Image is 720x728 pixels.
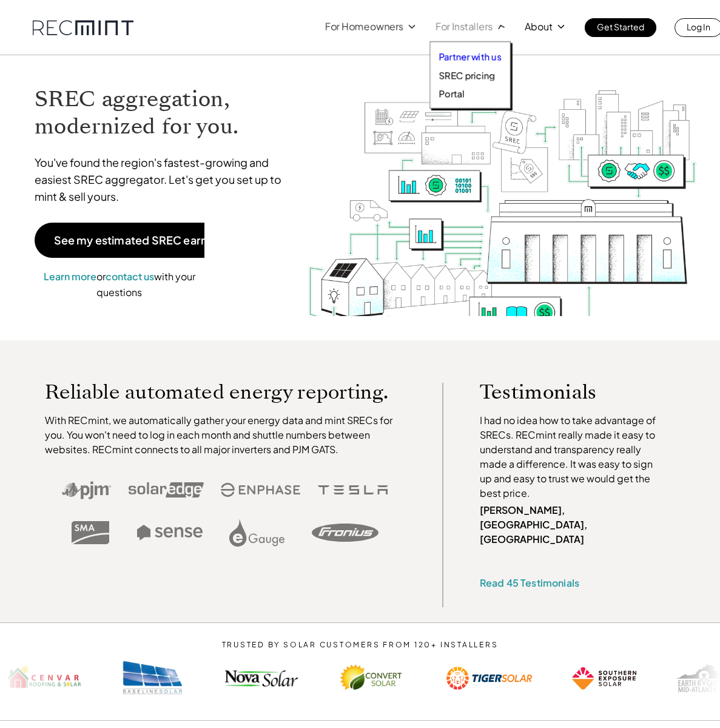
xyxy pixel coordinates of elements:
[54,235,230,246] p: See my estimated SREC earnings
[480,576,579,589] a: Read 45 Testimonials
[525,18,553,35] p: About
[185,641,535,649] p: TRUSTED BY SOLAR CUSTOMERS FROM 120+ INSTALLERS
[35,223,249,258] a: See my estimated SREC earnings
[439,69,502,81] a: SREC pricing
[439,69,495,81] p: SREC pricing
[307,38,698,351] img: RECmint value cycle
[35,269,204,300] p: or with your questions
[480,413,661,500] p: I had no idea how to take advantage of SRECs. RECmint really made it easy to understand and trans...
[436,18,493,35] p: For Installers
[325,18,403,35] p: For Homeowners
[480,503,661,547] p: [PERSON_NAME], [GEOGRAPHIC_DATA], [GEOGRAPHIC_DATA]
[45,383,406,401] p: Reliable automated energy reporting.
[45,413,406,457] p: With RECmint, we automatically gather your energy data and mint SRECs for you. You won't need to ...
[687,18,710,35] p: Log In
[35,86,295,140] h1: SREC aggregation, modernized for you.
[597,18,644,35] p: Get Started
[439,50,502,62] a: Partner with us
[439,87,465,99] p: Portal
[35,154,295,205] p: You've found the region's fastest-growing and easiest SREC aggregator. Let's get you set up to mi...
[106,270,154,283] a: contact us
[44,270,96,283] a: Learn more
[480,383,661,401] p: Testimonials
[439,87,502,99] a: Portal
[585,18,656,37] a: Get Started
